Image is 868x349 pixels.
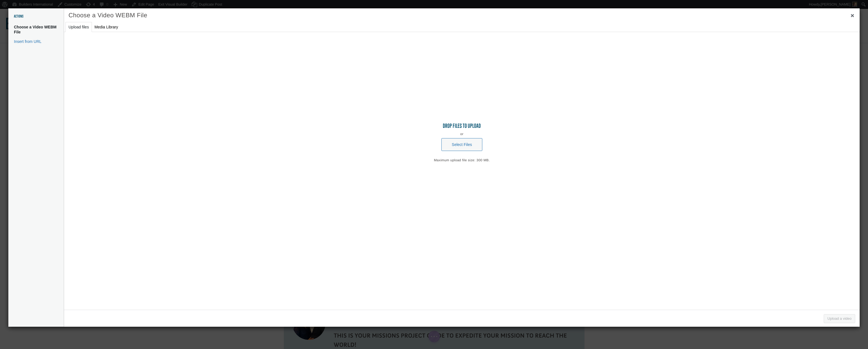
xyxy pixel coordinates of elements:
[14,14,23,18] h2: Actions
[6,18,53,35] img: Builders International
[79,11,104,21] button: Donate
[8,37,64,46] button: Insert from URL
[64,122,860,130] h2: Drop files to upload
[10,6,77,17] div: [PERSON_NAME] donated $25
[15,22,77,26] span: [GEOGRAPHIC_DATA] , [GEOGRAPHIC_DATA]
[65,22,92,32] button: Upload files
[824,314,855,323] button: Upload a video
[441,138,482,151] button: Select Files
[92,22,121,32] button: Media Library
[64,131,860,136] p: or
[13,17,89,21] strong: [GEOGRAPHIC_DATA]: 700 Cities Training Center
[64,8,860,22] h1: Choose a Video WEBM File
[10,17,77,21] div: to
[8,22,64,37] button: Choose a Video WEBM File
[10,12,14,16] img: emoji balloon
[10,22,14,26] img: US.png
[64,158,860,163] p: Maximum upload file size: 300 MB.
[284,260,423,278] span: Your Missions Project Guide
